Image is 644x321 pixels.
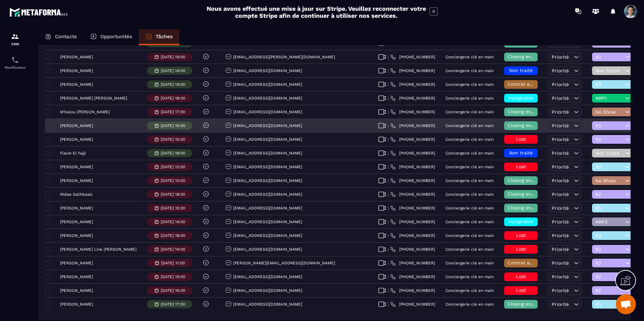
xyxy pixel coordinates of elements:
span: Priorité [552,109,569,115]
span: R2 [595,54,624,60]
p: Conciergerie clé en main [445,68,494,73]
a: [PHONE_NUMBER] [390,288,435,293]
div: Ouvrir le chat [616,294,636,314]
span: Closing en cours [507,205,546,210]
span: Closing en cours [507,191,546,197]
span: Lost [516,233,526,238]
a: [PHONE_NUMBER] [390,247,435,252]
p: [DATE] 14:00 [161,68,185,73]
span: Closing en cours [507,301,546,307]
p: Conciergerie clé en main [445,288,494,293]
p: Conciergerie clé en main [445,302,494,307]
p: [DATE] 18:00 [161,192,185,197]
p: [DATE] 18:00 [161,151,185,155]
p: [PERSON_NAME] [60,288,93,293]
p: Tâches [156,34,173,40]
span: Priorité [552,178,569,183]
img: formation [11,33,19,41]
a: [PHONE_NUMBER] [390,274,435,279]
p: Conciergerie clé en main [445,178,494,183]
span: Contrat envoyé [507,260,543,265]
span: Non traité [509,68,533,73]
span: | [388,165,389,170]
span: R3 [595,233,624,238]
span: R2 [595,137,624,142]
span: Contrat envoyé [507,81,543,87]
p: Conciergerie clé en main [445,261,494,265]
p: Conciergerie clé en main [445,110,494,114]
span: R2 [595,260,624,266]
p: [DATE] 15:00 [161,206,185,210]
a: [PHONE_NUMBER] [390,260,435,266]
span: | [388,219,389,224]
span: Lost [516,246,526,252]
p: Conciergerie clé en main [445,137,494,142]
img: scheduler [11,56,19,64]
p: [PERSON_NAME] [60,68,93,73]
p: [DATE] 18:00 [161,233,185,238]
p: [PERSON_NAME] [60,123,93,128]
p: [PERSON_NAME] [60,219,93,224]
a: Opportunités [84,29,139,45]
span: R2 [595,274,624,279]
p: [DATE] 13:00 [161,165,185,169]
span: R3 [595,164,624,170]
p: [DATE] 16:00 [161,288,185,293]
p: [PERSON_NAME] [60,82,93,87]
img: logo [9,6,70,18]
a: [PHONE_NUMBER] [390,233,435,238]
p: [DATE] 10:00 [161,178,185,183]
p: Conciergerie clé en main [445,219,494,224]
p: Opportunités [100,34,132,40]
span: Priorité [552,68,569,73]
p: [PERSON_NAME] [60,206,93,210]
a: [PHONE_NUMBER] [390,164,435,170]
p: Conciergerie clé en main [445,123,494,128]
p: Conciergerie clé en main [445,151,494,155]
span: | [388,302,389,307]
p: Conciergerie clé en main [445,55,494,59]
p: [DATE] 15:00 [161,137,185,142]
p: Flavie El hajji [60,151,86,155]
span: Lost [516,164,526,169]
span: | [388,137,389,142]
span: Priorité [552,260,569,266]
span: NRP1 [595,95,624,101]
p: Conciergerie clé en main [445,96,494,101]
a: [PHONE_NUMBER] [390,150,435,156]
a: Tâches [139,29,179,45]
span: | [388,274,389,279]
span: No Show [595,109,624,115]
span: Priorité [552,302,569,307]
span: | [388,55,389,60]
span: | [388,96,389,101]
p: [DATE] 14:00 [161,247,185,252]
a: [PHONE_NUMBER] [390,178,435,183]
a: [PHONE_NUMBER] [390,68,435,73]
span: Priorité [552,247,569,252]
span: Lost [516,287,526,293]
span: Priorité [552,137,569,142]
span: Priorité [552,233,569,238]
p: Conciergerie clé en main [445,274,494,279]
span: Priorité [552,54,569,60]
p: [DATE] 17:00 [161,110,185,114]
span: Closing en cours [507,109,546,114]
span: Lost [516,136,526,142]
p: [DATE] 18:00 [161,96,185,101]
span: R3 [595,302,624,307]
span: | [388,82,389,87]
span: Priorité [552,164,569,170]
span: Priorité [552,95,569,101]
a: schedulerschedulerPlanificateur [2,51,29,74]
p: [PERSON_NAME] [60,274,93,279]
span: Closing en cours [507,178,546,183]
p: [DATE] 14:00 [161,82,185,87]
span: No Show [595,178,624,183]
p: CRM [2,42,29,46]
p: Conciergerie clé en main [445,206,494,210]
p: [DATE] 14:00 [161,219,185,224]
a: [PHONE_NUMBER] [390,95,435,101]
span: injoignable [508,95,533,101]
span: Priorité [552,274,569,279]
